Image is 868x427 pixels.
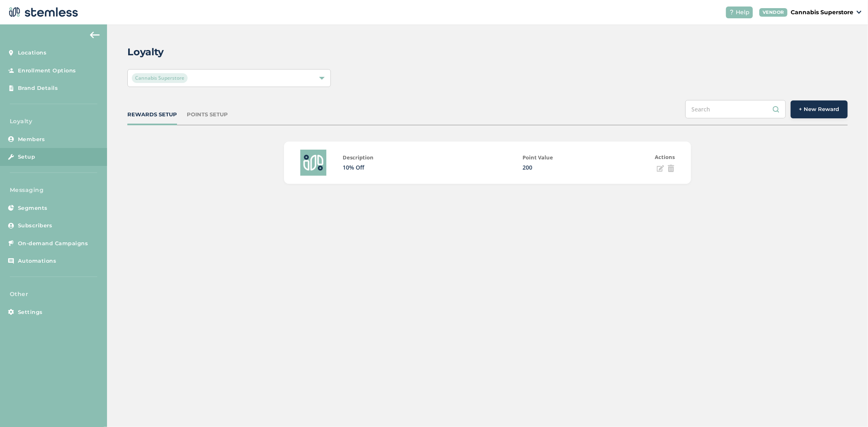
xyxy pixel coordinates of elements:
span: On-demand Campaigns [18,240,88,248]
span: Settings [18,308,43,316]
input: Search [685,100,786,118]
span: Segments [18,204,48,212]
img: logo-dark-0685b13c.svg [7,4,78,20]
img: rewards_image-3255373_1024px.jpeg [300,150,326,176]
span: + New Reward [799,105,840,113]
div: REWARDS SETUP [127,111,177,119]
span: Enrollment Options [18,67,76,75]
h2: Loyalty [127,45,164,59]
iframe: Chat Widget [827,388,868,427]
label: Point Value [523,154,611,162]
button: + New Reward [791,100,848,118]
div: POINTS SETUP [187,111,228,119]
span: Cannabis Superstore [132,73,188,83]
div: VENDOR [759,8,787,17]
span: Members [18,135,45,144]
span: Subscribers [18,222,52,230]
img: icon-help-white-03924b79.svg [729,10,734,15]
p: 10% Off [343,163,374,172]
span: Locations [18,49,47,57]
img: icon-arrow-back-accent-c549486e.svg [90,32,100,38]
img: icon_down-arrow-small-66adaf34.svg [857,11,861,14]
label: Description [343,154,374,162]
p: Cannabis Superstore [791,8,853,17]
label: Actions [618,153,675,161]
span: Help [736,8,750,17]
p: 200 [523,163,611,172]
span: Setup [18,153,35,161]
span: Automations [18,257,57,265]
span: Brand Details [18,84,58,92]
